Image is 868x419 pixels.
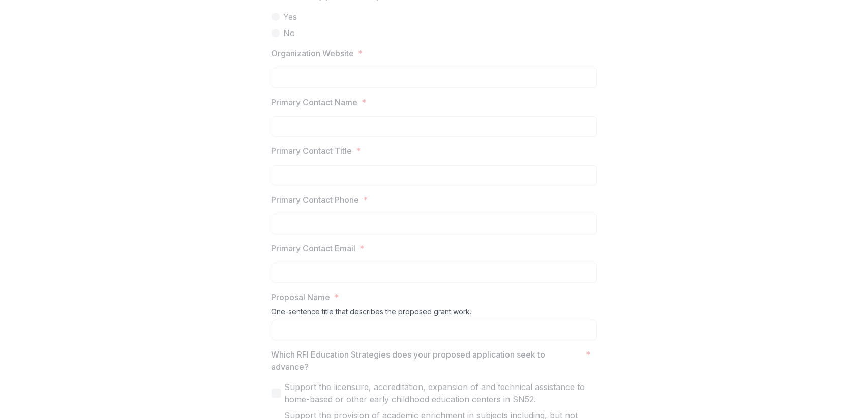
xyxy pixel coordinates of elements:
div: One-sentence title that describes the proposed grant work. [272,307,597,320]
p: Primary Contact Name [272,96,358,108]
span: No [284,27,295,39]
p: Organization Website [272,47,354,59]
span: Yes [284,11,297,23]
p: Which RFI Education Strategies does your proposed application seek to advance? [272,348,582,373]
p: Primary Contact Phone [272,194,360,206]
p: Primary Contact Email [272,242,356,254]
p: Proposal Name [272,291,331,303]
p: Primary Contact Title [272,145,352,157]
span: Support the licensure, accreditation, expansion of and technical assistance to home-based or othe... [285,381,597,405]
